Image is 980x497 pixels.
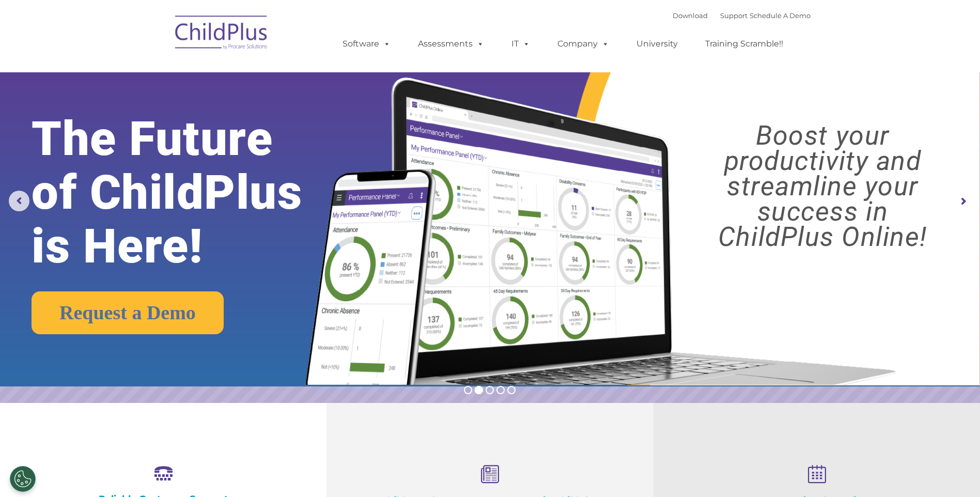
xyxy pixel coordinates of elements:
button: Cookies Settings [10,466,36,492]
span: Phone number [144,111,188,118]
a: Software [332,34,401,54]
a: Support [720,11,748,20]
img: ChildPlus by Procare Solutions [170,8,273,60]
rs-layer: The Future of ChildPlus is Here! [32,112,345,273]
iframe: Chat Widget [811,385,980,497]
a: IT [501,34,540,54]
a: Training Scramble!! [695,34,794,54]
a: Schedule A Demo [750,11,811,20]
span: Last name [144,68,175,76]
font: | [673,11,811,20]
a: University [626,34,688,54]
a: Request a Demo [32,291,224,334]
rs-layer: Boost your productivity and streamline your success in ChildPlus Online! [677,123,968,250]
a: Download [673,11,708,20]
a: Assessments [408,34,494,54]
a: Company [547,34,619,54]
